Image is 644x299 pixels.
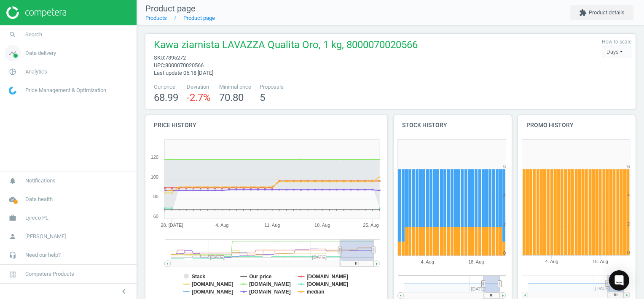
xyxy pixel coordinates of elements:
div: Open Intercom Messenger [609,270,629,291]
tspan: [DOMAIN_NAME] [192,281,233,287]
tspan: [DOMAIN_NAME] [249,281,291,287]
span: [PERSON_NAME] [25,233,66,240]
span: sku : [154,54,165,61]
tspan: 18. Aug [593,259,608,264]
tspan: median [307,289,325,295]
tspan: [DOMAIN_NAME] [192,289,233,295]
span: -2.7 % [187,92,211,103]
tspan: 28. [DATE] [161,223,183,228]
i: work [5,210,21,226]
h4: Price history [145,115,387,135]
div: Days [602,46,631,58]
span: 5 [260,92,265,103]
label: How to scale [602,38,631,46]
tspan: 4. Aug [421,259,434,264]
span: Data health [25,196,53,203]
i: person [5,228,21,245]
text: 6 [627,164,630,169]
span: Search [25,31,42,38]
span: upc : [154,62,165,68]
i: search [5,27,21,43]
i: headset_mic [5,247,21,263]
span: 70.80 [219,92,244,103]
tspan: 18. Aug [468,259,484,264]
span: Deviation [187,83,211,91]
tspan: Our price [249,274,272,280]
span: Minimal price [219,83,251,91]
span: 8000070020566 [165,62,204,68]
span: Competera Products [25,270,74,278]
tspan: 18. Aug [314,223,330,228]
text: 60 [153,214,158,219]
i: extension [579,9,587,16]
span: Data delivery [25,49,56,57]
span: 68.99 [154,92,178,103]
span: Last update 05:18 [DATE] [154,70,213,76]
img: ajHJNr6hYgQAAAAASUVORK5CYII= [6,6,66,19]
span: Our price [154,83,178,91]
a: Product page [183,15,215,21]
i: cloud_done [5,191,21,207]
tspan: [DOMAIN_NAME] [307,281,349,287]
a: Products [145,15,167,21]
span: Kawa ziarnista LAVAZZA Qualita Oro, 1 kg, 8000070020566 [154,38,418,54]
button: extensionProduct details [570,5,633,20]
text: 0 [627,250,630,256]
text: 100 [151,174,158,179]
span: Notifications [25,177,56,185]
text: 2 [503,222,506,227]
i: pie_chart_outlined [5,64,21,80]
i: notifications [5,173,21,189]
text: 6 [503,164,506,169]
tspan: [DOMAIN_NAME] [307,274,349,280]
tspan: 25. Aug [363,223,379,228]
span: Product page [145,3,196,14]
text: 4 [503,193,506,198]
span: Lyreco PL [25,214,48,222]
tspan: 4. Aug [215,223,228,228]
span: 7395272 [165,54,186,61]
tspan: 4. Aug [545,259,558,264]
span: Price Management & Optimization [25,87,106,94]
img: wGWNvw8QSZomAAAAABJRU5ErkJggg== [9,87,16,95]
i: timeline [5,45,21,61]
text: 2 [627,222,630,227]
text: 0 [503,250,506,256]
i: chevron_left [119,286,129,296]
span: Need our help? [25,251,61,259]
span: Analytics [25,68,47,76]
h4: Promo history [518,115,636,135]
tspan: [DOMAIN_NAME] [249,289,291,295]
text: 120 [151,155,158,160]
tspan: Stack [192,274,205,280]
text: 4 [627,193,630,198]
tspan: 11. Aug [264,223,280,228]
button: chevron_left [113,286,134,297]
span: Proposals [260,83,284,91]
h4: Stock history [394,115,512,135]
text: 80 [153,194,158,199]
